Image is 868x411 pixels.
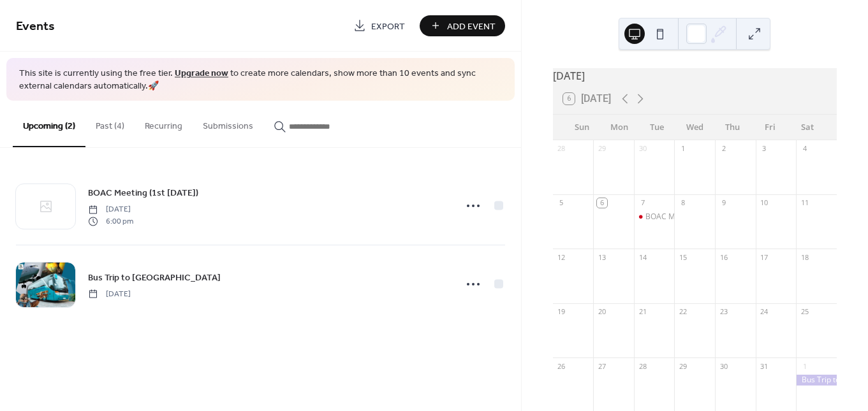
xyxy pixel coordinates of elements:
span: This site is currently using the free tier. to create more calendars, show more than 10 events an... [19,68,502,92]
div: 9 [719,198,728,208]
span: [DATE] [88,204,133,215]
div: BOAC Meeting (1st Tuesday) [634,212,675,222]
div: Sat [789,115,827,140]
div: Mon [601,115,638,140]
button: Submissions [193,101,263,146]
div: 2 [719,144,728,154]
span: Export [371,20,405,33]
div: 5 [557,198,566,208]
div: 20 [597,307,607,317]
a: BOAC Meeting (1st [DATE]) [88,185,198,200]
div: 11 [800,198,809,208]
div: 10 [760,198,769,208]
div: 16 [719,252,728,262]
span: BOAC Meeting (1st [DATE]) [88,187,198,200]
div: 7 [638,198,647,208]
div: 22 [678,307,688,317]
div: 19 [557,307,566,317]
div: 31 [760,361,769,371]
span: Events [16,14,55,39]
span: 6:00 pm [88,215,133,227]
a: Export [344,15,415,36]
span: Add Event [447,20,496,33]
div: 13 [597,252,607,262]
button: Upcoming (2) [13,101,85,147]
a: Bus Trip to [GEOGRAPHIC_DATA] [88,270,221,285]
div: 24 [760,307,769,317]
div: Sun [563,115,601,140]
button: Recurring [135,101,193,146]
div: 30 [719,361,728,371]
button: Past (4) [85,101,135,146]
div: 17 [760,252,769,262]
div: 3 [760,144,769,154]
div: [DATE] [553,68,837,83]
div: 27 [597,361,607,371]
div: 25 [800,307,809,317]
div: 23 [719,307,728,317]
div: 29 [678,361,688,371]
div: Wed [676,115,714,140]
div: 18 [800,252,809,262]
div: Bus Trip to Kalamazoo Air ZOO [796,375,837,386]
div: 30 [638,144,647,154]
div: 14 [638,252,647,262]
div: Fri [751,115,789,140]
div: 15 [678,252,688,262]
div: 12 [557,252,566,262]
span: Bus Trip to [GEOGRAPHIC_DATA] [88,271,221,284]
div: 8 [678,198,688,208]
div: BOAC Meeting (1st [DATE]) [645,212,742,222]
div: 21 [638,307,647,317]
div: 26 [557,361,566,371]
div: 1 [800,361,809,371]
div: Tue [638,115,676,140]
a: Upgrade now [175,65,228,82]
span: [DATE] [88,288,131,299]
div: Thu [714,115,751,140]
div: 4 [800,144,809,154]
div: 28 [638,361,647,371]
div: 29 [597,144,607,154]
div: 28 [557,144,566,154]
div: 1 [678,144,688,154]
div: 6 [597,198,607,208]
button: Add Event [420,15,505,36]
